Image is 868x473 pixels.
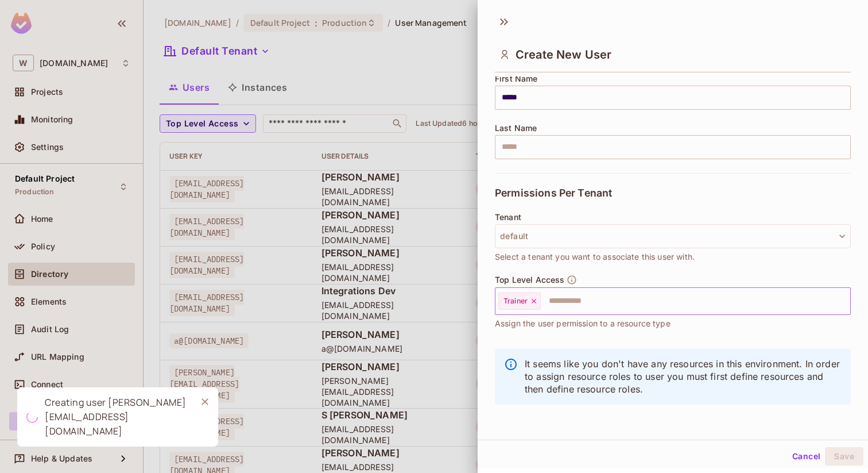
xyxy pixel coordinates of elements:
[495,224,851,248] button: default
[516,48,611,61] span: Create New User
[495,213,521,222] span: Tenant
[196,393,214,410] button: Close
[495,74,538,83] span: First Name
[495,251,695,263] span: Select a tenant you want to associate this user with.
[45,395,187,439] div: Creating user [PERSON_NAME][EMAIL_ADDRESS][DOMAIN_NAME]
[495,124,537,133] span: Last Name
[498,293,541,310] div: Trainer
[844,299,847,302] button: Open
[495,187,612,199] span: Permissions Per Tenant
[495,317,671,330] span: Assign the user permission to a resource type
[825,447,863,466] button: Save
[495,275,564,284] span: Top Level Access
[788,447,825,466] button: Cancel
[525,357,842,395] p: It seems like you don't have any resources in this environment. In order to assign resource roles...
[503,297,528,306] span: Trainer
